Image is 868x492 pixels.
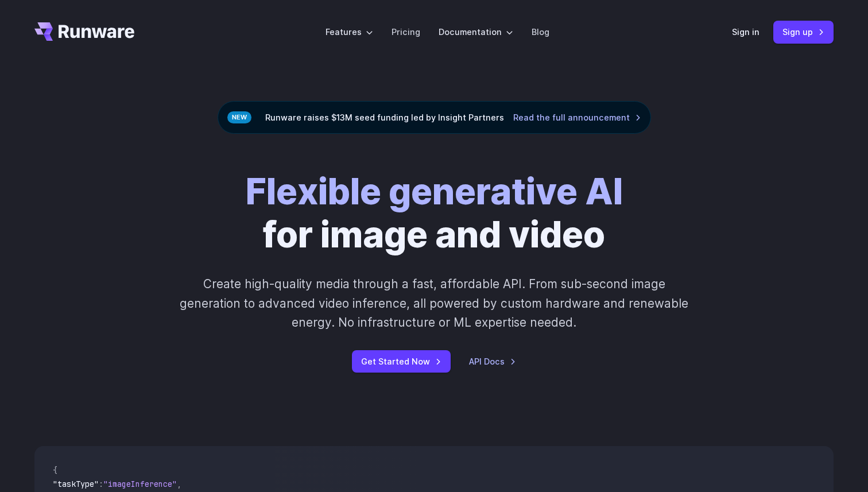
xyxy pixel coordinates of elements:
strong: Flexible generative AI [246,170,623,213]
span: , [177,479,181,489]
h1: for image and video [246,171,623,256]
a: Get Started Now [352,350,451,373]
a: Sign in [732,25,759,38]
label: Features [325,25,373,38]
a: Sign up [773,21,834,43]
a: Blog [532,25,549,38]
a: Read the full announcement [513,111,641,124]
a: Go to / [34,22,134,41]
span: { [53,465,57,475]
span: "taskType" [53,479,99,489]
span: : [99,479,103,489]
a: Pricing [392,25,420,38]
div: Runware raises $13M seed funding led by Insight Partners [218,101,651,134]
span: "imageInference" [103,479,177,489]
p: Create high-quality media through a fast, affordable API. From sub-second image generation to adv... [179,274,690,332]
a: API Docs [469,355,516,368]
label: Documentation [439,25,513,38]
